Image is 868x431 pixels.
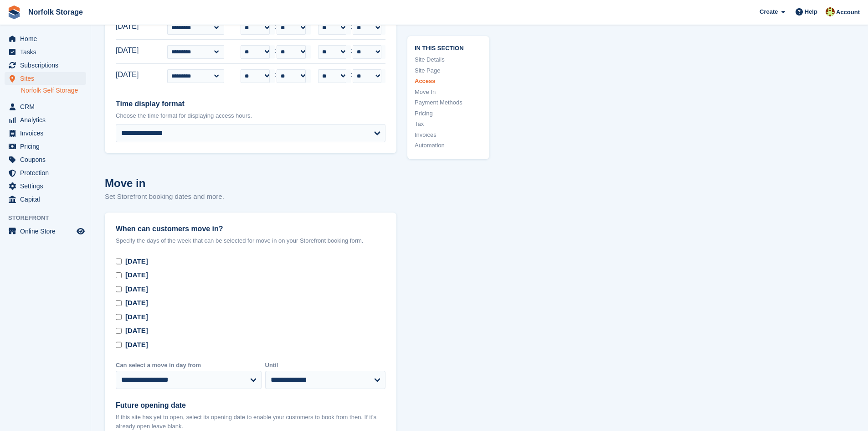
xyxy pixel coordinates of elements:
div: : [241,45,311,59]
a: menu [5,166,86,179]
p: Specify the days of the week that can be selected for move in on your Storefront booking form. [116,236,385,245]
span: Storefront [8,213,91,223]
label: Can select a move in day from [116,361,262,370]
a: Site Details [415,55,482,64]
span: Pricing [20,140,75,153]
span: Settings [20,180,75,192]
a: menu [5,72,86,85]
div: [DATE] [125,270,148,280]
img: Holly Lamming [826,7,835,16]
a: menu [5,180,86,192]
div: : [241,21,311,35]
a: menu [5,153,86,166]
div: [DATE] [125,298,148,308]
span: Coupons [20,153,75,166]
div: : [318,69,385,83]
div: : [241,69,311,83]
span: Home [20,32,75,45]
a: menu [5,114,86,126]
span: Capital [20,193,75,206]
a: menu [5,100,86,113]
div: [DATE] [125,326,148,336]
a: menu [5,32,86,45]
a: Site Page [415,66,482,75]
a: Norfolk Self Storage [21,86,86,95]
p: If this site has yet to open, select its opening date to enable your customers to book from then.... [116,413,385,431]
a: Automation [415,141,482,150]
label: Future opening date [116,400,385,411]
a: menu [5,127,86,140]
h2: Move in [105,175,396,192]
div: [DATE] [125,312,148,322]
label: [DATE] [116,69,145,80]
a: Payment Methods [415,98,482,107]
div: : [318,45,385,59]
span: Invoices [20,127,75,140]
a: Access [415,77,482,86]
span: Analytics [20,114,75,126]
label: Time display format [116,99,385,109]
label: Until [265,361,386,370]
p: Choose the time format for displaying access hours. [116,111,385,120]
span: Protection [20,166,75,179]
a: Invoices [415,130,482,139]
p: Set Storefront booking dates and more. [105,192,396,202]
label: [DATE] [116,21,145,32]
a: Preview store [75,226,86,237]
span: Help [805,7,817,16]
a: menu [5,140,86,153]
span: Account [836,8,860,17]
label: When can customers move in? [116,223,385,234]
span: Create [760,7,778,16]
a: Move In [415,87,482,96]
a: menu [5,59,86,72]
label: [DATE] [116,45,145,56]
span: Tasks [20,46,75,58]
span: CRM [20,100,75,113]
a: Norfolk Storage [25,5,87,20]
a: Pricing [415,109,482,118]
a: Tax [415,119,482,129]
div: : [318,21,385,35]
span: Online Store [20,225,75,238]
span: Sites [20,72,75,85]
div: [DATE] [125,284,148,295]
span: Subscriptions [20,59,75,72]
span: In this section [415,43,482,52]
a: menu [5,193,86,206]
div: [DATE] [125,340,148,350]
div: [DATE] [125,256,148,267]
img: stora-icon-8386f47178a22dfd0bd8f6a31ec36ba5ce8667c1dd55bd0f319d3a0aa187defe.svg [7,5,21,19]
a: menu [5,46,86,58]
a: menu [5,225,86,238]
